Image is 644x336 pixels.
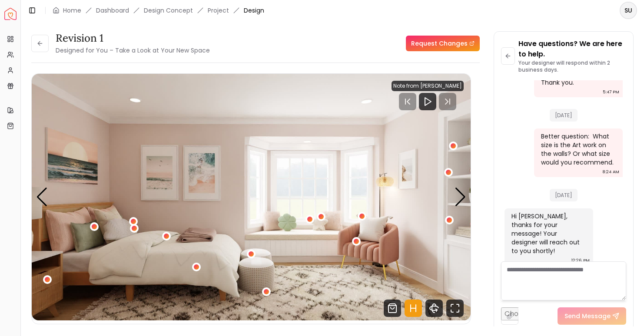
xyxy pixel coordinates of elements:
[96,6,129,15] a: Dashboard
[4,8,17,20] img: Spacejoy Logo
[406,36,480,51] a: Request Changes
[405,300,422,317] svg: Hotspots Toggle
[32,74,471,320] div: Carousel
[620,2,637,19] button: SU
[53,6,264,15] nav: breadcrumb
[36,188,48,207] div: Previous slide
[4,8,17,20] a: Spacejoy
[602,168,619,176] div: 8:24 AM
[63,6,81,15] a: Home
[425,300,443,317] svg: 360 View
[603,88,619,96] div: 5:47 PM
[422,96,433,107] svg: Play
[56,46,210,55] small: Designed for You – Take a Look at Your New Space
[446,300,464,317] svg: Fullscreen
[392,81,464,91] div: Note from [PERSON_NAME]
[144,6,193,15] li: Design Concept
[56,31,210,45] h3: Revision 1
[571,256,590,265] div: 12:26 PM
[511,212,584,255] div: Hi [PERSON_NAME], thanks for your message! Your designer will reach out to you shortly!
[208,6,229,15] a: Project
[32,74,471,320] div: 1 / 5
[541,132,614,167] div: Better question: What size is the Art work on the walls? Or what size would you recommend.
[621,3,636,18] span: SU
[518,59,626,73] p: Your designer will respond within 2 business days.
[518,39,626,59] p: Have questions? We are here to help.
[244,6,264,15] span: Design
[550,109,578,122] span: [DATE]
[384,300,401,317] svg: Shop Products from this design
[455,188,466,207] div: Next slide
[550,189,578,201] span: [DATE]
[32,74,471,320] img: Design Render 1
